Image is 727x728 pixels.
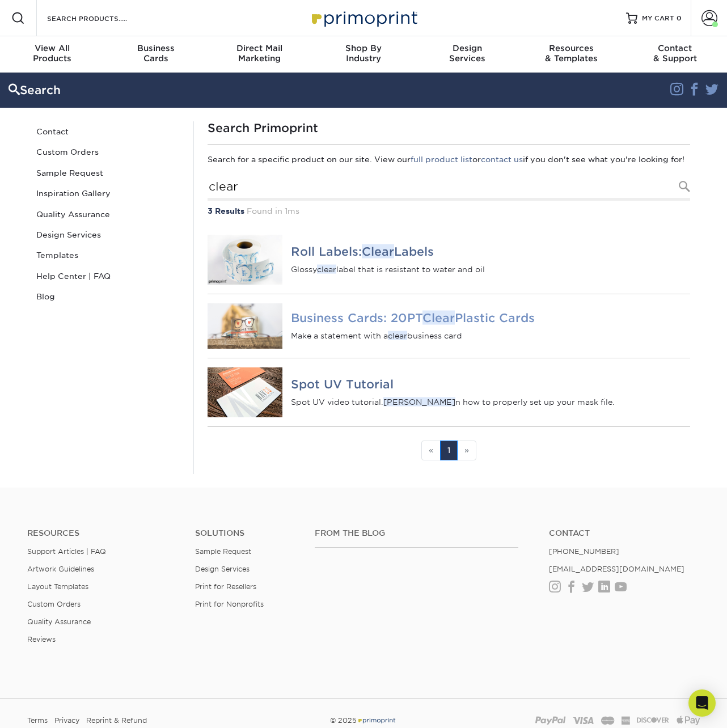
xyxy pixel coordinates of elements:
a: DesignServices [416,36,519,73]
a: Spot UV Tutorial Spot UV Tutorial Spot UV video tutorial.[PERSON_NAME]n how to properly set up yo... [208,358,690,426]
a: full product list [411,155,472,164]
p: Make a statement with a business card [291,329,690,341]
a: Reviews [27,635,56,644]
span: Business [104,43,208,53]
a: Templates [32,245,185,265]
a: contact us [481,155,523,164]
div: Open Intercom Messenger [688,689,716,717]
a: Business Cards: 20PT Clear Plastic Cards Business Cards: 20PTClearPlastic Cards Make a statement ... [208,294,690,358]
a: 1 [440,441,458,460]
a: Quality Assurance [27,617,91,626]
p: Search for a specific product on our site. View our or if you don't see what you're looking for! [208,154,690,165]
a: Artwork Guidelines [27,565,94,573]
span: MY CART [642,14,674,23]
h1: Search Primoprint [208,121,690,135]
h4: Spot UV Tutorial [291,378,690,391]
img: Primoprint [357,716,396,725]
a: Direct MailMarketing [208,36,311,73]
a: [EMAIL_ADDRESS][DOMAIN_NAME] [549,565,684,573]
a: [PHONE_NUMBER] [549,547,619,556]
a: Help Center | FAQ [32,266,185,286]
span: 0 [677,14,682,22]
a: Roll Labels: Clear Labels Roll Labels:ClearLabels Glossyclearlabel that is resistant to water and... [208,226,690,294]
a: Sample Request [195,547,251,556]
a: Sample Request [32,163,185,183]
em: Clear [422,311,455,325]
a: Inspiration Gallery [32,183,185,204]
a: Print for Nonprofits [195,600,264,608]
a: Contact [549,528,700,538]
div: Marketing [208,43,311,64]
em: Clear [362,244,394,259]
h4: Solutions [195,528,298,538]
span: Design [416,43,519,53]
span: Found in 1ms [247,206,299,215]
em: clear [388,331,407,340]
em: clear [317,264,336,273]
p: Spot UV video tutorial. n how to properly set up your mask file. [291,396,690,407]
a: Quality Assurance [32,204,185,225]
a: Resources& Templates [519,36,623,73]
a: Contact& Support [623,36,727,73]
em: [PERSON_NAME] [383,397,455,406]
span: Resources [519,43,623,53]
span: Direct Mail [208,43,311,53]
a: Design Services [32,225,185,245]
a: Contact [32,121,185,142]
a: Custom Orders [32,142,185,162]
a: Design Services [195,565,250,573]
a: Blog [32,286,185,307]
a: Shop ByIndustry [311,36,415,73]
iframe: Google Customer Reviews [3,693,96,724]
h4: Roll Labels: Labels [291,245,690,259]
a: Print for Resellers [195,582,256,591]
a: BusinessCards [104,36,208,73]
div: Services [416,43,519,64]
img: Spot UV Tutorial [208,367,282,417]
div: & Templates [519,43,623,64]
span: Shop By [311,43,415,53]
img: Roll Labels: Clear Labels [208,235,282,285]
p: Glossy label that is resistant to water and oil [291,263,690,274]
div: & Support [623,43,727,64]
a: Layout Templates [27,582,88,591]
strong: 3 Results [208,206,244,215]
span: Contact [623,43,727,53]
input: SEARCH PRODUCTS..... [46,11,157,25]
a: Custom Orders [27,600,81,608]
h4: Resources [27,528,178,538]
input: Search Products... [208,175,690,201]
img: Primoprint [307,6,420,30]
a: Support Articles | FAQ [27,547,106,556]
img: Business Cards: 20PT Clear Plastic Cards [208,303,282,349]
h4: From the Blog [315,528,519,538]
div: Industry [311,43,415,64]
h4: Business Cards: 20PT Plastic Cards [291,311,690,325]
div: Cards [104,43,208,64]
